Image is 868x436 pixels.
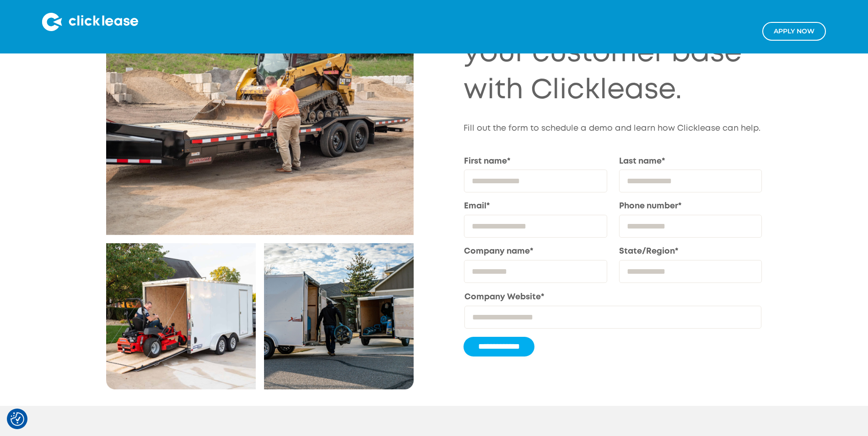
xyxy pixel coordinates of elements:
button: Consent Preferences [11,412,24,426]
form: Novae MFG Form [464,141,777,367]
img: Clicklease logo [42,13,138,31]
a: Apply NOw [762,22,826,41]
label: State/Region* [619,246,762,258]
label: Company name* [464,246,607,258]
img: Revisit consent button [11,412,24,426]
label: Company Website* [464,292,761,303]
label: Email* [464,201,607,213]
label: Last name* [619,156,762,168]
p: Fill out the form to schedule a demo and learn how Clicklease can help. [464,122,761,136]
label: First name* [464,156,607,168]
label: Phone number* [619,201,762,213]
